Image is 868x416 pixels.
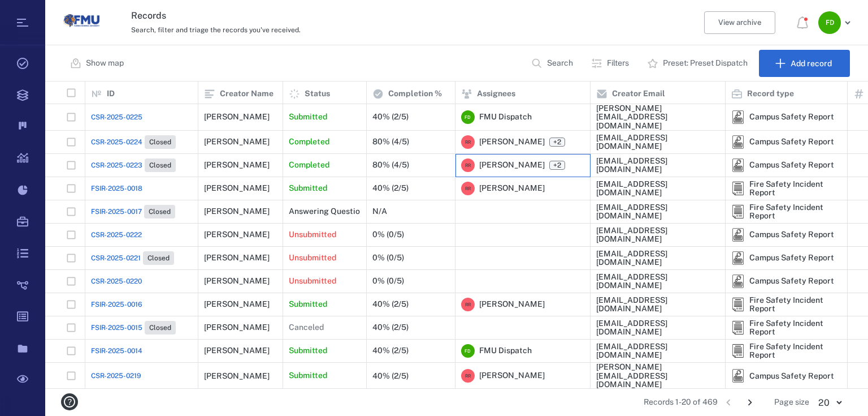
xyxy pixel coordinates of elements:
div: [PERSON_NAME][EMAIL_ADDRESS][DOMAIN_NAME] [596,363,719,389]
div: [PERSON_NAME] [204,113,270,121]
p: Unsubmitted [289,252,336,264]
div: 40% (2/5) [372,346,409,355]
div: Fire Safety Incident Report [749,342,841,360]
div: Fire Safety Incident Report [749,180,841,198]
span: Closed [147,138,173,147]
p: Completion % [388,88,442,100]
p: Submitted [289,370,327,381]
p: Submitted [289,183,327,194]
span: FSIR-2025-0017 [91,207,142,217]
div: [EMAIL_ADDRESS][DOMAIN_NAME] [596,273,719,290]
span: [PERSON_NAME] [479,183,545,194]
div: [PERSON_NAME] [204,254,270,262]
p: Record type [747,88,794,100]
div: Campus Safety Report [749,113,834,121]
span: [PERSON_NAME] [479,160,545,171]
span: [PERSON_NAME] [479,136,545,148]
span: Page size [774,397,809,408]
a: CSR-2025-0225 [91,112,142,122]
a: CSR-2025-0224Closed [91,135,176,149]
div: Fire Safety Incident Report [731,298,745,311]
a: CSR-2025-0219 [91,371,141,381]
p: Creator Email [612,88,665,100]
img: icon Campus Safety Report [731,158,745,172]
span: +2 [549,138,565,147]
a: CSR-2025-0223Closed [91,158,176,172]
div: [PERSON_NAME] [204,323,270,332]
div: F D [818,11,841,34]
div: [PERSON_NAME] [204,161,270,169]
div: 40% (2/5) [372,113,409,121]
div: Campus Safety Report [749,161,834,169]
p: Assignees [477,88,515,100]
div: Fire Safety Incident Report [731,344,745,358]
div: 0% (0/5) [372,254,404,262]
p: Answering Questions [289,206,368,217]
img: icon Fire Safety Incident Report [731,321,745,334]
div: [EMAIL_ADDRESS][DOMAIN_NAME] [596,250,719,267]
span: Closed [145,254,172,263]
nav: pagination navigation [718,393,761,411]
p: Preset: Preset Dispatch [663,58,748,69]
a: FSIR-2025-0014 [91,346,142,356]
div: [PERSON_NAME] [204,207,270,216]
p: Submitted [289,345,327,357]
span: FSIR-2025-0015 [91,323,142,333]
div: 0% (0/5) [372,230,404,239]
button: FD [818,11,854,34]
p: Creator Name [220,88,274,100]
div: [PERSON_NAME] [204,346,270,355]
img: icon Campus Safety Report [731,135,745,149]
span: Closed [146,207,173,217]
button: Add record [759,50,850,77]
div: 40% (2/5) [372,323,409,332]
div: Campus Safety Report [731,135,745,149]
div: Fire Safety Incident Report [731,205,745,218]
img: Florida Memorial University logo [63,3,99,39]
div: [EMAIL_ADDRESS][DOMAIN_NAME] [596,226,719,244]
div: 80% (4/5) [372,138,409,146]
div: Campus Safety Report [749,138,834,146]
span: +2 [551,161,563,170]
span: CSR-2025-0222 [91,230,142,240]
div: Campus Safety Report [731,110,745,124]
button: View archive [704,11,775,34]
div: Campus Safety Report [749,230,834,239]
button: help [57,389,83,415]
div: [EMAIL_ADDRESS][DOMAIN_NAME] [596,319,719,337]
div: [PERSON_NAME] [204,277,270,285]
p: Unsubmitted [289,229,336,241]
p: Unsubmitted [289,276,336,287]
img: icon Campus Safety Report [731,369,745,383]
span: FSIR-2025-0018 [91,183,142,194]
span: FMU Dispatch [479,345,532,357]
h3: Records [131,9,573,23]
div: [EMAIL_ADDRESS][DOMAIN_NAME] [596,203,719,221]
div: R R [461,158,475,172]
button: Show map [63,50,133,77]
span: CSR-2025-0220 [91,276,142,286]
div: 40% (2/5) [372,184,409,192]
a: FSIR-2025-0017Closed [91,205,175,218]
div: [PERSON_NAME] [204,138,270,146]
a: FSIR-2025-0016 [91,299,142,310]
img: icon Campus Safety Report [731,251,745,265]
div: Fire Safety Incident Report [749,319,841,337]
span: Search, filter and triage the records you've received. [131,26,301,34]
img: icon Fire Safety Incident Report [731,205,745,218]
span: Closed [147,161,173,170]
div: [EMAIL_ADDRESS][DOMAIN_NAME] [596,342,719,360]
button: Go to next page [741,393,759,411]
div: Campus Safety Report [749,277,834,285]
p: Submitted [289,111,327,123]
button: Filters [584,50,638,77]
img: icon Campus Safety Report [731,275,745,288]
div: F D [461,344,475,358]
span: Help [25,8,49,18]
div: Campus Safety Report [731,369,745,383]
span: Records 1-20 of 469 [644,397,718,408]
button: Search [524,50,582,77]
img: icon Campus Safety Report [731,110,745,124]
